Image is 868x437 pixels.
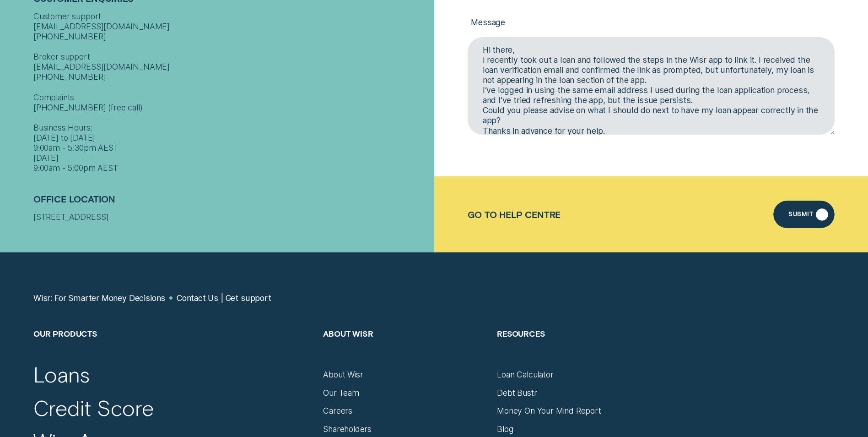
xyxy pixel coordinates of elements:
a: About Wisr [323,370,363,380]
a: Wisr: For Smarter Money Decisions [33,293,165,303]
label: Message [468,9,835,37]
a: Careers [323,406,352,416]
a: Loans [33,361,89,388]
a: Go to Help Centre [468,209,561,220]
a: Credit Score [33,394,154,421]
a: Debt Bustr [497,388,537,398]
a: Contact Us | Get support [177,293,271,303]
div: [STREET_ADDRESS] [33,212,429,222]
a: Blog [497,424,513,434]
div: Customer support [EMAIL_ADDRESS][DOMAIN_NAME] [PHONE_NUMBER] Broker support [EMAIL_ADDRESS][DOMAI... [33,11,429,174]
h2: Our Products [33,328,313,370]
h2: Resources [497,328,661,370]
h2: Office Location [33,194,429,212]
a: Money On Your Mind Report [497,406,601,416]
button: Submit [773,201,835,228]
a: Loan Calculator [497,370,553,380]
a: Shareholders [323,424,372,434]
a: Our Team [323,388,359,398]
h2: About Wisr [323,328,487,370]
textarea: Hi there, I recently took out a loan and followed the steps in the Wisr app to link it. I receive... [468,37,835,134]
